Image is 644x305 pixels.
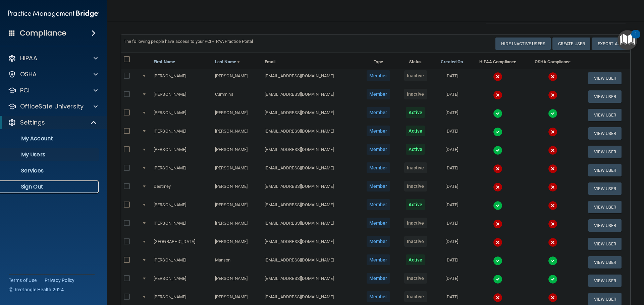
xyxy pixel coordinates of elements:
[493,256,502,265] img: tick.e7d51cea.svg
[151,106,212,124] td: [PERSON_NAME]
[548,72,557,81] img: cross.ca9f0e7f.svg
[212,69,262,87] td: [PERSON_NAME]
[588,146,622,158] button: View User
[20,54,37,62] p: HIPAA
[404,70,427,81] span: Inactive
[360,53,397,69] th: Type
[548,201,557,210] img: cross.ca9f0e7f.svg
[526,53,580,69] th: OSHA Compliance
[8,70,98,78] a: OSHA
[552,37,590,50] button: Create User
[588,109,622,121] button: View User
[262,53,359,69] th: Email
[548,164,557,173] img: cross.ca9f0e7f.svg
[495,37,551,50] button: Hide Inactive Users
[434,161,470,179] td: [DATE]
[262,161,359,179] td: [EMAIL_ADDRESS][DOMAIN_NAME]
[4,183,96,190] p: Sign Out
[367,126,390,136] span: Member
[8,86,98,94] a: PCI
[434,216,470,235] td: [DATE]
[588,219,622,232] button: View User
[212,272,262,290] td: [PERSON_NAME]
[8,102,98,110] a: OfficeSafe University
[4,135,96,142] p: My Account
[434,235,470,253] td: [DATE]
[548,256,557,265] img: tick.e7d51cea.svg
[151,216,212,235] td: [PERSON_NAME]
[212,161,262,179] td: [PERSON_NAME]
[124,39,253,44] span: The following people have access to your PCIHIPAA Practice Portal
[262,179,359,198] td: [EMAIL_ADDRESS][DOMAIN_NAME]
[8,54,98,62] a: HIPAA
[367,144,390,155] span: Member
[262,87,359,106] td: [EMAIL_ADDRESS][DOMAIN_NAME]
[212,87,262,106] td: Cummins
[367,70,390,81] span: Member
[262,106,359,124] td: [EMAIL_ADDRESS][DOMAIN_NAME]
[493,219,502,229] img: cross.ca9f0e7f.svg
[154,58,175,66] a: First Name
[493,109,502,118] img: tick.e7d51cea.svg
[548,275,557,284] img: tick.e7d51cea.svg
[493,238,502,247] img: cross.ca9f0e7f.svg
[151,179,212,198] td: Destiney
[151,253,212,272] td: [PERSON_NAME]
[588,256,622,269] button: View User
[493,164,502,173] img: cross.ca9f0e7f.svg
[588,164,622,176] button: View User
[367,291,390,302] span: Member
[404,291,427,302] span: Inactive
[367,162,390,173] span: Member
[8,7,99,20] img: PMB logo
[434,87,470,106] td: [DATE]
[404,218,427,228] span: Inactive
[212,143,262,161] td: [PERSON_NAME]
[151,87,212,106] td: [PERSON_NAME]
[588,90,622,103] button: View User
[45,277,75,284] a: Privacy Policy
[548,127,557,137] img: cross.ca9f0e7f.svg
[367,89,390,99] span: Member
[406,107,425,118] span: Active
[434,253,470,272] td: [DATE]
[4,167,96,174] p: Services
[493,275,502,284] img: tick.e7d51cea.svg
[262,272,359,290] td: [EMAIL_ADDRESS][DOMAIN_NAME]
[404,162,427,173] span: Inactive
[20,70,37,78] p: OSHA
[493,127,502,137] img: tick.e7d51cea.svg
[548,182,557,192] img: cross.ca9f0e7f.svg
[20,86,30,94] p: PCI
[434,124,470,143] td: [DATE]
[493,72,502,81] img: cross.ca9f0e7f.svg
[262,216,359,235] td: [EMAIL_ADDRESS][DOMAIN_NAME]
[367,218,390,228] span: Member
[212,253,262,272] td: Manson
[262,69,359,87] td: [EMAIL_ADDRESS][DOMAIN_NAME]
[367,273,390,284] span: Member
[592,37,628,50] a: Export All
[548,219,557,229] img: cross.ca9f0e7f.svg
[434,143,470,161] td: [DATE]
[151,124,212,143] td: [PERSON_NAME]
[493,201,502,210] img: tick.e7d51cea.svg
[215,58,240,66] a: Last Name
[262,124,359,143] td: [EMAIL_ADDRESS][DOMAIN_NAME]
[212,179,262,198] td: [PERSON_NAME]
[493,293,502,302] img: cross.ca9f0e7f.svg
[212,124,262,143] td: [PERSON_NAME]
[262,235,359,253] td: [EMAIL_ADDRESS][DOMAIN_NAME]
[151,235,212,253] td: [GEOGRAPHIC_DATA]
[367,107,390,118] span: Member
[20,102,84,110] p: OfficeSafe University
[406,254,425,265] span: Active
[404,181,427,192] span: Inactive
[151,272,212,290] td: [PERSON_NAME]
[548,90,557,100] img: cross.ca9f0e7f.svg
[588,72,622,84] button: View User
[367,236,390,247] span: Member
[9,277,37,284] a: Terms of Use
[548,146,557,155] img: cross.ca9f0e7f.svg
[367,199,390,210] span: Member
